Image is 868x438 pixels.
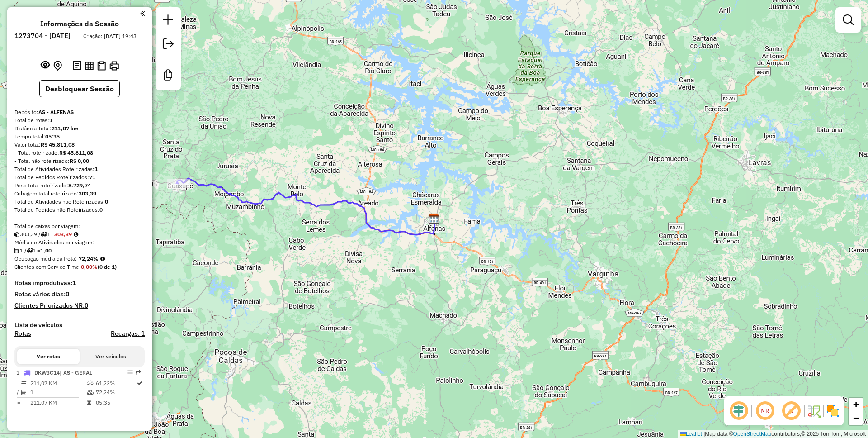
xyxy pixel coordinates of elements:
strong: 1 [94,166,98,172]
i: Tempo total em rota [87,400,91,405]
div: Total de Atividades Roteirizadas: [14,165,145,173]
div: Média de Atividades por viagem: [14,238,145,247]
i: Rota otimizada [137,381,142,386]
div: Map data © contributors,© 2025 TomTom, Microsoft [678,430,868,438]
strong: R$ 45.811,08 [41,141,75,148]
div: 303,39 / 1 = [14,230,145,238]
a: Exibir filtros [839,11,857,29]
a: OpenStreetMap [733,431,772,437]
strong: 1 [72,279,76,287]
button: Exibir sessão original [39,58,52,73]
i: Distância Total [21,381,27,386]
a: Exportar sessão [159,35,177,55]
img: Exibir/Ocultar setores [826,404,840,418]
a: Zoom out [849,411,863,425]
strong: 303,39 [54,231,72,238]
td: / [16,388,21,397]
a: Rotas [14,330,31,338]
strong: 0 [66,290,69,298]
i: % de utilização do peso [87,381,94,386]
button: Logs desbloquear sessão [71,59,83,73]
a: Criar modelo [159,66,177,86]
div: Cubagem total roteirizado: [14,190,145,198]
h4: Rotas improdutivas: [14,279,145,287]
strong: 0 [105,198,108,205]
div: Total de Pedidos não Roteirizados: [14,206,145,214]
strong: 303,39 [79,190,96,197]
span: | AS - GERAL [60,369,92,376]
strong: 05:35 [45,133,60,140]
span: Clientes com Service Time: [14,263,81,270]
span: DKW3C14 [34,369,60,376]
div: Total de caixas por viagem: [14,222,145,230]
i: % de utilização da cubagem [87,390,94,395]
div: Total de Atividades não Roteirizadas: [14,198,145,206]
div: Tempo total: [14,133,145,141]
strong: 1 [49,117,52,124]
button: Visualizar relatório de Roteirização [83,59,95,71]
h6: 1273704 - [DATE] [14,32,71,40]
strong: (0 de 1) [98,263,117,270]
span: Ocupação média da frota: [14,255,77,262]
span: + [853,399,859,410]
td: 211,07 KM [30,379,86,388]
div: Total de Pedidos Roteirizados: [14,173,145,181]
i: Total de rotas [41,232,47,237]
button: Desbloquear Sessão [39,80,120,97]
i: Total de rotas [27,248,33,253]
strong: 72,24% [79,255,99,262]
strong: 8.729,74 [68,182,91,189]
strong: R$ 45.811,08 [59,149,93,156]
h4: Informações da Sessão [40,19,119,28]
h4: Rotas vários dias: [14,290,145,298]
strong: R$ 0,00 [70,157,89,164]
div: Total de rotas: [14,116,145,124]
i: Cubagem total roteirizado [14,232,20,237]
div: - Total roteirizado: [14,149,145,157]
button: Visualizar Romaneio [95,59,108,72]
div: - Total não roteirizado: [14,157,145,165]
strong: AS - ALFENAS [38,109,74,115]
img: Fluxo de ruas [807,404,821,418]
h4: Recargas: 1 [111,330,145,338]
span: 1 - [16,369,92,376]
i: Total de Atividades [14,248,20,253]
div: Criação: [DATE] 19:43 [80,32,140,40]
td: 05:35 [95,398,136,407]
td: 72,24% [95,388,136,397]
strong: 211,07 km [52,125,79,132]
span: − [853,412,859,424]
h4: Lista de veículos [14,321,145,329]
td: 1 [30,388,86,397]
i: Meta Caixas/viagem: 307,30 Diferença: -3,91 [74,232,78,237]
img: AS - ALFENAS [428,213,440,225]
em: Rota exportada [136,370,141,375]
a: Zoom in [849,398,863,411]
i: Total de Atividades [21,390,27,395]
em: Média calculada utilizando a maior ocupação (%Peso ou %Cubagem) de cada rota da sessão. Rotas cro... [100,256,105,262]
h4: Clientes Priorizados NR: [14,302,145,309]
a: Leaflet [680,431,702,437]
button: Ver veículos [80,349,142,364]
strong: 0 [99,206,103,213]
div: Distância Total: [14,124,145,133]
button: Ver rotas [17,349,80,364]
span: | [703,431,705,437]
div: Depósito: [14,108,145,116]
em: Opções [127,370,133,375]
button: Centralizar mapa no depósito ou ponto de apoio [52,59,64,73]
div: Peso total roteirizado: [14,181,145,190]
strong: 0,00% [81,263,98,270]
div: Valor total: [14,141,145,149]
span: Ocultar deslocamento [728,400,750,422]
strong: 1,00 [40,247,52,254]
td: 211,07 KM [30,398,86,407]
td: = [16,398,21,407]
span: Exibir rótulo [780,400,802,422]
td: 61,22% [95,379,136,388]
strong: 0 [85,301,88,309]
a: Nova sessão e pesquisa [159,11,177,31]
strong: 71 [89,174,95,181]
div: 1 / 1 = [14,247,145,255]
